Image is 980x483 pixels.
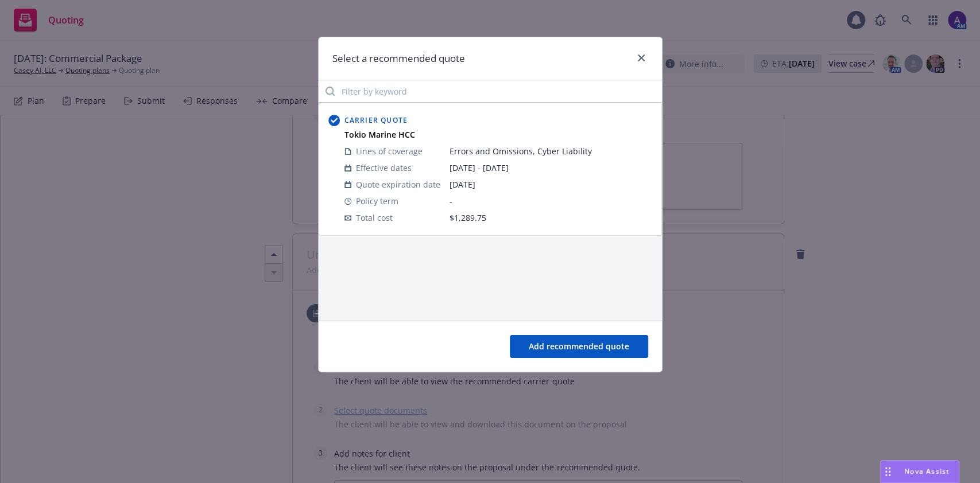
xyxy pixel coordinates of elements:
[450,195,652,207] span: -
[344,129,415,140] strong: Tokio Marine HCC
[904,466,950,476] span: Nova Assist
[356,145,423,157] span: Lines of coverage
[332,51,465,66] h1: Select a recommended quote
[450,212,486,223] span: $1,289.75
[356,195,398,207] span: Policy term
[881,461,895,482] div: Drag to move
[634,51,648,65] a: close
[450,178,652,190] span: [DATE]
[880,460,959,483] button: Nova Assist
[356,162,412,174] span: Effective dates
[344,115,408,125] span: Carrier Quote
[319,80,662,103] input: Filter by keyword
[510,335,648,358] button: Add recommended quote
[450,145,652,157] span: Errors and Omissions, Cyber Liability
[356,178,440,190] span: Quote expiration date
[450,162,652,174] span: [DATE] - [DATE]
[356,212,393,224] span: Total cost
